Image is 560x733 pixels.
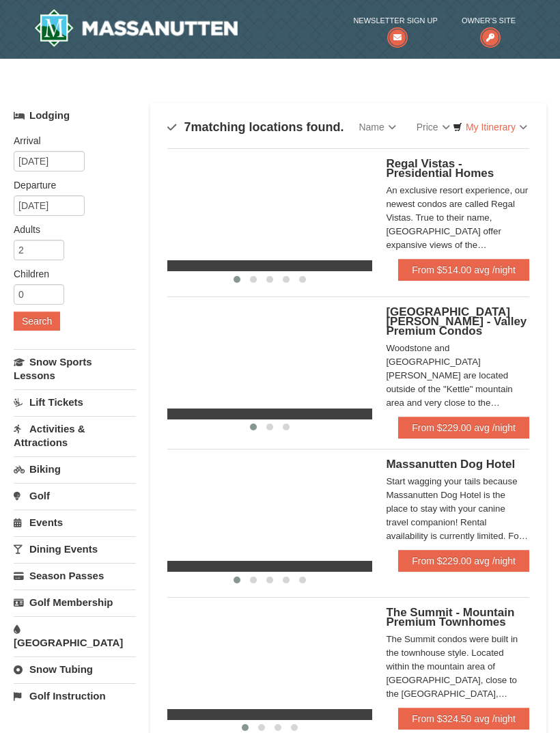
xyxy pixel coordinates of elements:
[444,117,536,137] a: My Itinerary
[462,14,516,27] span: Owner's Site
[14,563,136,588] a: Season Passes
[14,389,136,415] a: Lift Tickets
[14,456,136,482] a: Biking
[386,342,529,410] div: Woodstone and [GEOGRAPHIC_DATA][PERSON_NAME] are located outside of the "Kettle" mountain area an...
[386,633,529,701] div: The Summit condos were built in the townhouse style. Located within the mountain area of [GEOGRAP...
[462,14,516,42] a: Owner's Site
[14,590,136,615] a: Golf Membership
[14,178,126,192] label: Departure
[14,536,136,562] a: Dining Events
[14,416,136,455] a: Activities & Attractions
[34,9,238,47] a: Massanutten Resort
[386,157,494,180] span: Regal Vistas - Presidential Homes
[14,267,126,281] label: Children
[398,259,529,281] a: From $514.00 avg /night
[14,683,136,708] a: Golf Instruction
[353,14,437,27] span: Newsletter Sign Up
[34,9,238,47] img: Massanutten Resort Logo
[14,616,136,655] a: [GEOGRAPHIC_DATA]
[348,113,406,141] a: Name
[398,550,529,572] a: From $229.00 avg /night
[14,483,136,508] a: Golf
[386,606,514,628] span: The Summit - Mountain Premium Townhomes
[14,656,136,682] a: Snow Tubing
[14,349,136,388] a: Snow Sports Lessons
[14,510,136,535] a: Events
[14,134,126,148] label: Arrival
[398,708,529,730] a: From $324.50 avg /night
[386,458,515,471] span: Massanutten Dog Hotel
[386,475,529,543] div: Start wagging your tails because Massanutten Dog Hotel is the place to stay with your canine trav...
[386,305,527,337] span: [GEOGRAPHIC_DATA][PERSON_NAME] - Valley Premium Condos
[386,184,529,252] div: An exclusive resort experience, our newest condos are called Regal Vistas. True to their name, [G...
[14,312,60,331] button: Search
[406,113,460,141] a: Price
[398,417,529,439] a: From $229.00 avg /night
[14,103,136,128] a: Lodging
[14,223,126,236] label: Adults
[353,14,437,42] a: Newsletter Sign Up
